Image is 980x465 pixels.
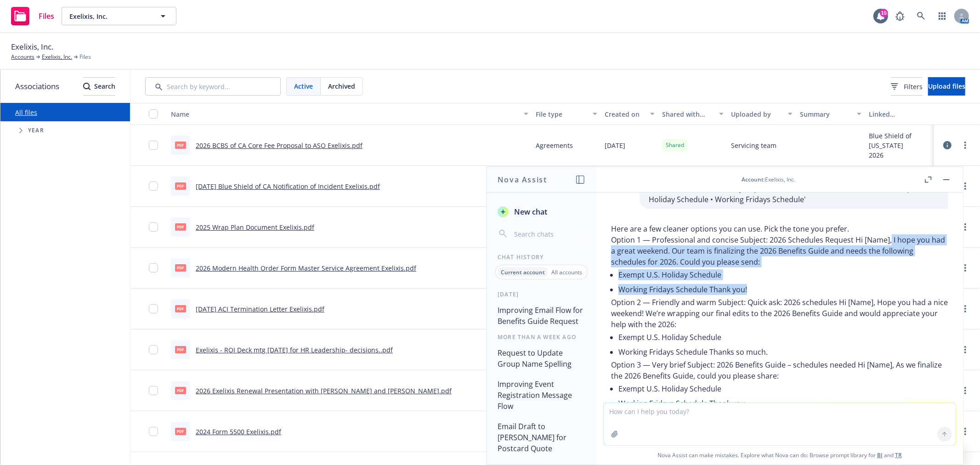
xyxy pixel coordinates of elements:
div: Linked associations [869,109,930,119]
span: Upload files [928,82,965,91]
a: Exelixis - ROI Deck mtg [DATE] for HR Leadership- decisions..pdf [196,346,393,354]
button: Summary [796,103,865,125]
input: Toggle Row Selected [149,427,158,436]
button: Improving Event Registration Message Flow [494,376,589,414]
span: Account [742,176,764,183]
span: Files [79,53,91,61]
span: Files [39,12,54,20]
div: Search [83,78,115,95]
a: Switch app [933,7,952,25]
span: Exelixis, Inc. [69,11,149,21]
span: Filters [891,82,923,91]
div: Blue Shield of [US_STATE] [869,131,930,150]
div: [DATE] [487,290,596,298]
p: All accounts [551,268,582,276]
a: All files [15,108,37,117]
button: Linked associations [865,103,934,125]
span: pdf [175,305,186,312]
span: Agreements [536,141,573,150]
button: Name [167,103,532,125]
span: Shared [666,141,684,149]
span: pdf [175,264,186,271]
a: [DATE] ACI Termination Letter Exelixis.pdf [196,305,324,313]
a: [DATE] Blue Shield of CA Notification of Incident Exelixis.pdf [196,182,380,191]
a: TR [895,451,902,459]
a: Report a Bug [891,7,909,25]
input: Toggle Row Selected [149,181,158,191]
button: Created on [601,103,658,125]
button: Email Draft to [PERSON_NAME] for Postcard Quote [494,418,589,457]
span: Active [294,81,313,91]
div: Chat History [487,253,596,261]
a: Accounts [11,53,34,61]
span: Year [28,128,44,133]
button: New chat [494,204,589,220]
li: Working Fridays Schedule Thank you. [618,396,948,411]
a: 2026 BCBS of CA Core Fee Proposal to ASO Exelixis.pdf [196,141,363,150]
a: more [960,385,971,396]
a: more [960,262,971,273]
span: Archived [328,81,355,91]
span: [DATE] [605,141,625,150]
div: File type [536,109,587,119]
span: Servicing team [731,141,776,150]
a: Files [7,3,58,29]
a: more [960,426,971,437]
p: Option 2 — Friendly and warm Subject: Quick ask: 2026 schedules Hi [Name], Hope you had a nice we... [611,297,948,330]
a: more [960,221,971,232]
button: Exelixis, Inc. [62,7,176,25]
button: Shared with client [658,103,727,125]
svg: Search [83,83,91,90]
input: Toggle Row Selected [149,304,158,313]
div: Tree Example [0,121,130,140]
button: Upload files [928,77,965,96]
button: Uploaded by [727,103,796,125]
button: Improving Email Flow for Benefits Guide Request [494,302,589,329]
a: BI [877,451,883,459]
a: 2024 Form 5500 Exelixis.pdf [196,427,281,436]
div: Uploaded by [731,109,782,119]
p: Option 3 — Very brief Subject: 2026 Benefits Guide – schedules needed Hi [Name], As we finalize t... [611,359,948,381]
a: more [960,181,971,192]
li: Exempt U.S. Holiday Schedule [618,330,948,345]
h1: Nova Assist [498,174,547,185]
span: Nova Assist can make mistakes. Explore what Nova can do: Browse prompt library for and [600,446,959,465]
button: SearchSearch [83,77,115,96]
span: pdf [175,346,186,353]
div: 15 [880,9,888,17]
input: Select all [149,109,158,119]
span: Filters [904,82,923,91]
span: pdf [175,182,186,189]
li: Exempt U.S. Holiday Schedule [618,267,948,282]
button: Filters [891,77,923,96]
a: more [960,344,971,355]
div: Summary [800,109,851,119]
li: Working Fridays Schedule Thanks so much. [618,345,948,359]
span: pdf [175,428,186,435]
span: pdf [175,223,186,230]
a: Search [912,7,930,25]
input: Search chats [512,227,585,240]
a: 2026 Exelixis Renewal Presentation with [PERSON_NAME] and [PERSON_NAME].pdf [196,386,452,395]
span: Associations [15,80,59,92]
div: More than a week ago [487,333,596,341]
li: Working Fridays Schedule Thank you! [618,282,948,297]
div: Shared with client [662,109,714,119]
p: Current account [501,268,545,276]
a: more [960,303,971,314]
div: Created on [605,109,645,119]
button: Request to Update Group Name Spelling [494,345,589,372]
div: : Exelixis, Inc. [742,176,796,183]
input: Toggle Row Selected [149,141,158,150]
input: Toggle Row Selected [149,386,158,395]
li: Exempt U.S. Holiday Schedule [618,381,948,396]
a: Exelixis, Inc. [42,53,72,61]
span: New chat [512,206,547,217]
input: Toggle Row Selected [149,345,158,354]
input: Toggle Row Selected [149,222,158,232]
span: pdf [175,387,186,394]
p: Option 1 — Professional and concise Subject: 2026 Schedules Request Hi [Name], I hope you had a g... [611,234,948,267]
a: more [960,140,971,151]
a: 2026 Modern Health Order Form Master Service Agreement Exelixis.pdf [196,264,416,272]
div: Name [171,109,518,119]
